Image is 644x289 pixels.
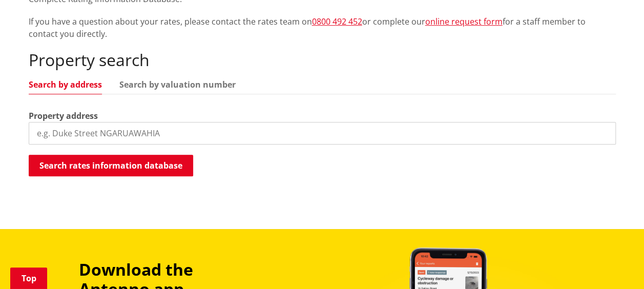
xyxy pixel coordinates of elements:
a: Search by address [29,80,102,89]
p: If you have a question about your rates, please contact the rates team on or complete our for a s... [29,15,616,40]
a: Top [10,267,47,289]
a: 0800 492 452 [312,16,362,27]
button: Search rates information database [29,155,193,176]
label: Property address [29,110,98,122]
a: Search by valuation number [119,80,236,89]
iframe: Messenger Launcher [597,246,634,283]
h2: Property search [29,50,616,70]
input: e.g. Duke Street NGARUAWAHIA [29,122,616,144]
a: online request form [425,16,503,27]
